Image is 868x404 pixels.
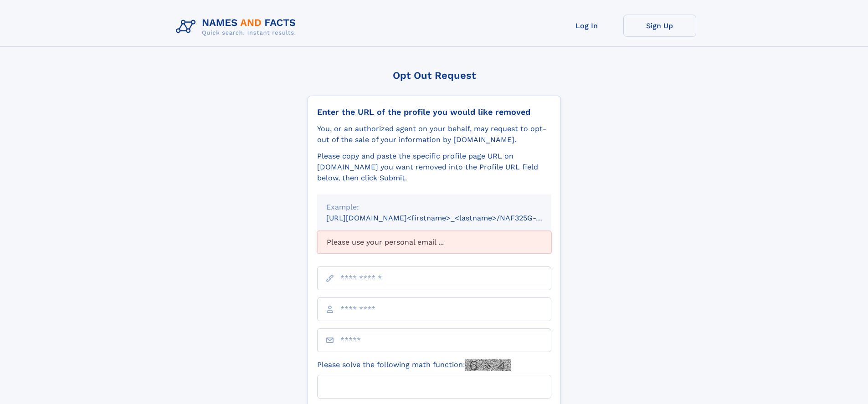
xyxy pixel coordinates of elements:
div: Please copy and paste the specific profile page URL on [DOMAIN_NAME] you want removed into the Pr... [317,151,551,184]
div: You, or an authorized agent on your behalf, may request to opt-out of the sale of your informatio... [317,123,551,145]
a: Sign Up [623,15,696,37]
div: Example: [326,202,542,213]
div: Please use your personal email ... [317,231,551,254]
div: Enter the URL of the profile you would like removed [317,107,551,117]
a: Log In [550,15,623,37]
small: [URL][DOMAIN_NAME]<firstname>_<lastname>/NAF325G-xxxxxxxx [326,214,569,222]
img: Logo Names and Facts [172,15,303,39]
label: Please solve the following math function: [317,359,511,371]
div: Opt Out Request [308,70,561,81]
